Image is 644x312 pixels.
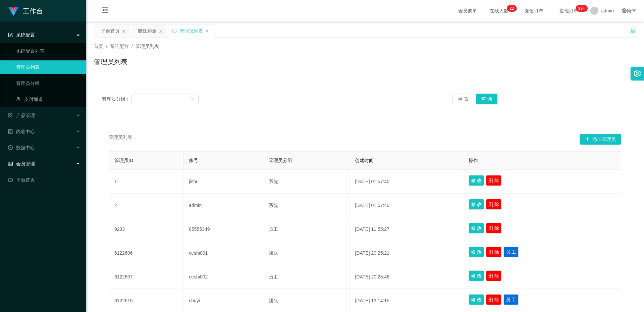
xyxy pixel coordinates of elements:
[183,217,263,241] td: 85555349
[8,161,35,166] span: 会员管理
[183,241,263,265] td: ceshi001
[507,5,517,12] sup: 22
[8,161,13,166] i: 图标: table
[355,298,389,303] span: [DATE] 13:14:15
[8,7,19,16] img: logo.9652507e.png
[16,93,80,106] a: 图标: usergroup-add-o支付通道
[191,97,195,102] i: 图标: down
[114,158,133,163] span: 管理员ID
[580,134,621,145] button: 图标: plus添加管理员
[486,294,501,305] button: 删 除
[109,217,183,241] td: 9233
[183,170,263,194] td: jishu
[8,129,35,134] span: 内容中心
[263,265,350,289] td: 员工
[23,0,43,22] h1: 工作台
[486,223,501,233] button: 删 除
[122,29,126,33] i: 图标: close
[189,158,198,163] span: 账号
[509,5,512,12] p: 2
[469,223,484,233] button: 修 改
[205,29,209,33] i: 图标: close
[469,199,484,210] button: 修 改
[355,274,389,279] span: [DATE] 20:25:46
[109,134,132,145] span: 管理员列表
[8,173,80,187] a: 图标: dashboard平台首页
[263,241,350,265] td: 团队
[109,170,183,194] td: 1
[172,29,177,33] i: 图标: sync
[101,24,120,37] div: 平台首页
[8,8,43,13] a: 工作台
[8,129,13,134] i: 图标: profile
[16,44,80,58] a: 系统配置列表
[263,194,350,217] td: 系统
[521,8,547,13] span: 充值订单
[8,145,13,150] i: 图标: check-circle-o
[355,203,389,208] span: [DATE] 01:57:40
[469,158,478,163] span: 操作
[16,76,80,90] a: 管理员分组
[8,113,13,118] i: 图标: appstore-o
[469,294,484,305] button: 修 改
[576,5,588,12] sup: 1017
[269,158,292,163] span: 管理员分组
[512,5,514,12] p: 2
[355,226,389,232] span: [DATE] 11:55:27
[355,250,389,256] span: [DATE] 20:25:21
[452,94,474,104] button: 重 置
[486,199,501,210] button: 删 除
[263,170,350,194] td: 系统
[109,241,183,265] td: 6122606
[486,247,501,257] button: 删 除
[183,265,263,289] td: ceshi002
[138,24,157,37] div: 赠送彩金
[469,247,484,257] button: 修 改
[106,44,107,49] span: /
[476,94,497,104] button: 查 询
[102,96,131,103] span: 管理员分组：
[469,270,484,281] button: 修 改
[486,8,512,13] span: 在线人数
[109,265,183,289] td: 6122607
[94,0,117,22] i: 图标: menu-fold
[94,57,127,67] h1: 管理员列表
[355,158,374,163] span: 创建时间
[109,194,183,217] td: 2
[94,44,103,49] span: 首页
[634,70,641,77] i: 图标: setting
[136,44,159,49] span: 管理员列表
[263,217,350,241] td: 员工
[503,247,519,257] button: 员 工
[159,29,163,33] i: 图标: close
[630,27,636,33] i: 图标: unlock
[110,44,129,49] span: 系统配置
[183,194,263,217] td: admin
[622,8,627,13] i: 图标: global
[355,179,389,184] span: [DATE] 01:57:40
[8,113,35,118] span: 产品管理
[486,270,501,281] button: 删 除
[16,60,80,74] a: 管理员列表
[503,294,519,305] button: 员 工
[8,33,13,37] i: 图标: form
[556,8,582,13] span: 提现订单
[8,32,35,38] span: 系统配置
[8,145,35,150] span: 数据中心
[469,175,484,186] button: 修 改
[179,24,203,37] div: 管理员列表
[131,44,133,49] span: /
[486,175,501,186] button: 删 除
